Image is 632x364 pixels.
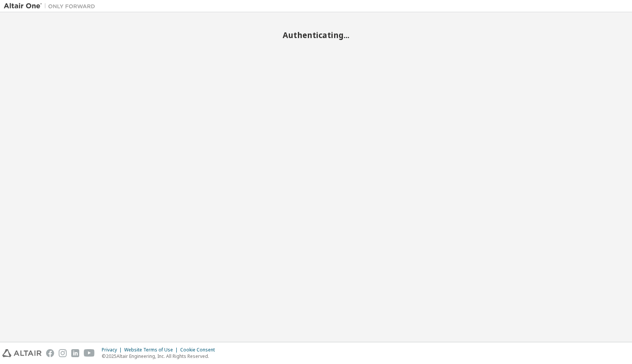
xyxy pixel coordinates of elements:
p: © 2025 Altair Engineering, Inc. All Rights Reserved. [102,353,219,359]
img: linkedin.svg [71,349,79,357]
img: altair_logo.svg [2,349,42,357]
div: Website Terms of Use [124,347,180,353]
div: Cookie Consent [180,347,219,353]
img: instagram.svg [59,349,67,357]
img: youtube.svg [84,349,95,357]
h2: Authenticating... [4,30,628,40]
img: Altair One [4,2,99,10]
div: Privacy [102,347,124,353]
img: facebook.svg [46,349,54,357]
